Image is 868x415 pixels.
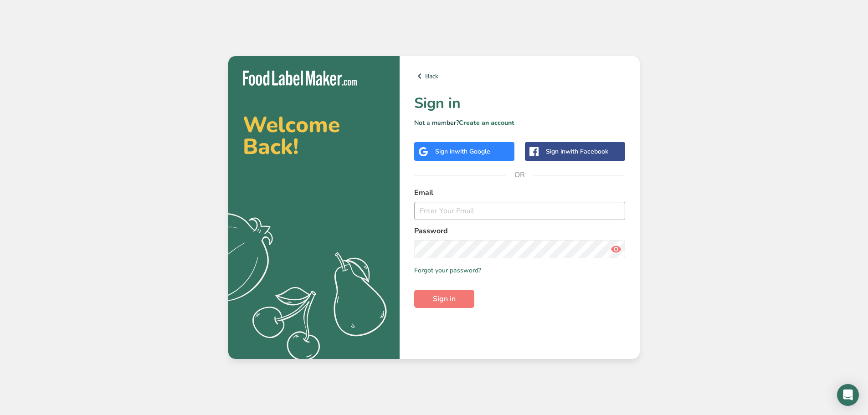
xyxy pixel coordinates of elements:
[414,118,625,128] p: Not a member?
[414,187,625,198] label: Email
[243,71,357,86] img: Food Label Maker
[414,266,481,275] a: Forgot your password?
[243,114,385,158] h2: Welcome Back!
[546,147,608,156] div: Sign in
[506,161,534,189] span: OR
[414,71,625,82] a: Back
[433,293,456,304] span: Sign in
[435,147,490,156] div: Sign in
[459,118,514,127] a: Create an account
[414,92,625,114] h1: Sign in
[455,147,490,156] span: with Google
[414,202,625,220] input: Enter Your Email
[837,384,859,406] div: Open Intercom Messenger
[414,290,474,308] button: Sign in
[565,147,608,156] span: with Facebook
[414,225,625,236] label: Password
